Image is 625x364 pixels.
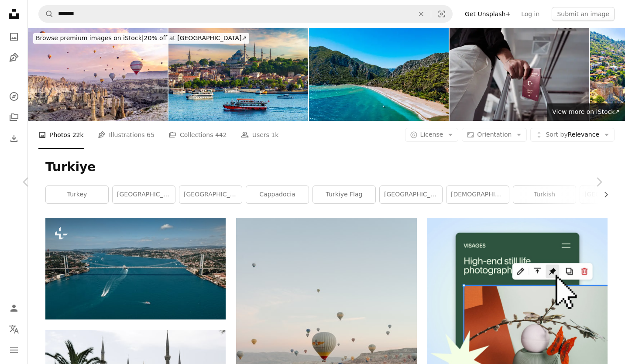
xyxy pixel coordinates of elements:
[412,6,431,22] button: Clear
[28,28,168,121] img: Cappadocia valley at sunrise
[45,218,226,319] img: a large bridge spanning over a large body of water
[28,28,254,49] a: Browse premium images on iStock|20% off at [GEOGRAPHIC_DATA]↗
[309,28,449,121] img: Aerial view of the Olympos Beach in Antalya, Turkey
[168,28,308,121] img: Touristic sightseeing ships in istanbul city, Turkey.
[313,186,375,203] a: turkiye flag
[5,109,23,126] a: Collections
[516,7,545,21] a: Log in
[530,128,615,142] button: Sort byRelevance
[552,7,615,21] button: Submit an image
[460,7,516,21] a: Get Unsplash+
[5,320,23,338] button: Language
[5,341,23,359] button: Menu
[98,121,155,149] a: Illustrations 65
[46,186,108,203] a: turkey
[271,130,278,140] span: 1k
[147,130,155,140] span: 65
[45,159,608,175] h1: Turkiye
[546,130,599,139] span: Relevance
[113,186,175,203] a: [GEOGRAPHIC_DATA]
[462,128,527,142] button: Orientation
[450,28,589,121] img: Traveler holding turkish passport in airport terminal
[246,186,309,203] a: cappadocia
[380,186,442,203] a: [GEOGRAPHIC_DATA]
[36,34,144,41] span: Browse premium images on iStock |
[38,5,453,23] form: Find visuals sitewide
[546,131,567,138] span: Sort by
[36,34,247,41] span: 20% off at [GEOGRAPHIC_DATA] ↗
[477,131,512,138] span: Orientation
[236,349,416,357] a: a group of hot air balloons in the sky
[5,28,23,45] a: Photos
[215,130,227,140] span: 442
[5,130,23,147] a: Download History
[45,264,226,272] a: a large bridge spanning over a large body of water
[573,140,625,224] a: Next
[547,103,625,121] a: View more on iStock↗
[179,186,242,203] a: [GEOGRAPHIC_DATA]
[168,121,227,149] a: Collections 442
[5,49,23,66] a: Illustrations
[405,128,459,142] button: License
[5,88,23,105] a: Explore
[552,108,620,115] span: View more on iStock ↗
[513,186,576,203] a: turkish
[5,299,23,317] a: Log in / Sign up
[446,186,509,203] a: [DEMOGRAPHIC_DATA]
[420,131,443,138] span: License
[39,6,54,22] button: Search Unsplash
[241,121,279,149] a: Users 1k
[431,6,452,22] button: Visual search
